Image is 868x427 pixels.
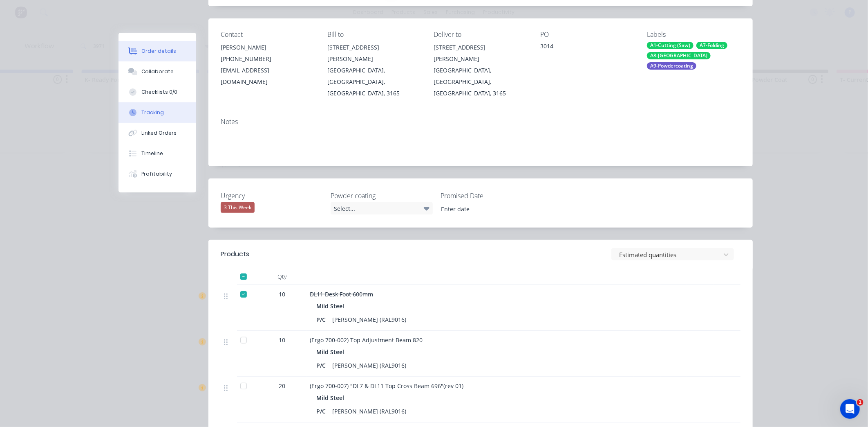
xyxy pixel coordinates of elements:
[221,249,249,259] div: Products
[434,42,528,99] div: [STREET_ADDRESS][PERSON_NAME][GEOGRAPHIC_DATA], [GEOGRAPHIC_DATA], [GEOGRAPHIC_DATA], 3165
[647,52,711,59] div: A8-[GEOGRAPHIC_DATA]
[441,191,543,201] label: Promised Date
[647,62,696,70] div: A9-Powdercoating
[141,88,177,96] div: Checklists 0/0
[119,143,196,164] button: Timeline
[329,314,409,325] div: [PERSON_NAME] (RAL9016)
[279,382,285,390] span: 20
[221,118,740,126] div: Notes
[310,382,463,390] span: (Ergo 700-007) "DL7 & DL11 Top Cross Beam 696"(rev 01)
[316,392,347,404] div: Mild Steel
[647,31,740,38] div: Labels
[331,191,433,201] label: Powder coating
[310,336,423,344] span: (Ergo 700-002) Top Adjustment Beam 820
[279,336,285,344] span: 10
[141,129,177,137] div: Linked Orders
[279,290,285,298] span: 10
[647,42,694,49] div: A1-Cutting (Saw)
[316,314,329,325] div: P/C
[327,65,421,99] div: [GEOGRAPHIC_DATA], [GEOGRAPHIC_DATA], [GEOGRAPHIC_DATA], 3165
[119,82,196,102] button: Checklists 0/0
[327,42,421,99] div: [STREET_ADDRESS][PERSON_NAME][GEOGRAPHIC_DATA], [GEOGRAPHIC_DATA], [GEOGRAPHIC_DATA], 3165
[435,203,537,215] input: Enter date
[434,31,528,38] div: Deliver to
[221,31,314,38] div: Contact
[316,346,347,358] div: Mild Steel
[434,42,528,65] div: [STREET_ADDRESS][PERSON_NAME]
[327,31,421,38] div: Bill to
[329,405,409,417] div: [PERSON_NAME] (RAL9016)
[257,269,306,285] div: Qty
[119,61,196,82] button: Collaborate
[221,65,314,88] div: [EMAIL_ADDRESS][DOMAIN_NAME]
[141,68,174,75] div: Collaborate
[434,65,528,99] div: [GEOGRAPHIC_DATA], [GEOGRAPHIC_DATA], [GEOGRAPHIC_DATA], 3165
[840,399,860,419] iframe: Intercom live chat
[221,202,255,213] div: 3 This Week
[540,31,634,38] div: PO
[316,359,329,371] div: P/C
[141,47,176,55] div: Order details
[221,42,314,53] div: [PERSON_NAME]
[857,399,864,406] span: 1
[141,170,172,178] div: Profitability
[221,53,314,65] div: [PHONE_NUMBER]
[316,405,329,417] div: P/C
[329,359,409,371] div: [PERSON_NAME] (RAL9016)
[327,42,421,65] div: [STREET_ADDRESS][PERSON_NAME]
[141,150,163,157] div: Timeline
[310,290,373,298] span: DL11 Desk Foot 600mm
[221,191,323,201] label: Urgency
[119,41,196,61] button: Order details
[141,109,164,116] div: Tracking
[119,164,196,184] button: Profitability
[221,42,314,88] div: [PERSON_NAME][PHONE_NUMBER][EMAIL_ADDRESS][DOMAIN_NAME]
[331,202,433,215] div: Select...
[119,102,196,123] button: Tracking
[316,300,347,312] div: Mild Steel
[540,42,634,53] div: 3014
[696,42,727,49] div: A7-Folding
[119,123,196,143] button: Linked Orders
